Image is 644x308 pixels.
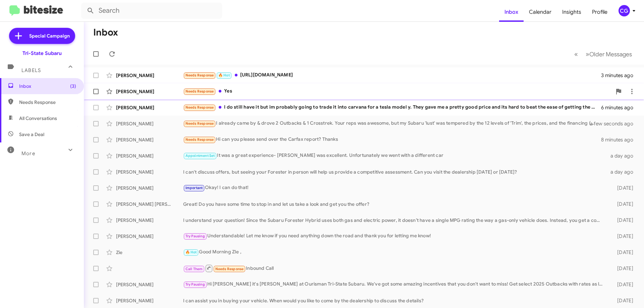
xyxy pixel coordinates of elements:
div: [PERSON_NAME] [PERSON_NAME] [116,201,183,207]
a: Insights [557,2,587,22]
div: Hi can you please send over the Carfax report? Thanks [183,136,601,143]
div: [URL][DOMAIN_NAME] [183,71,601,79]
div: I understand your question! Since the Subaru Forester Hybrid uses both gas and electric power, it... [183,217,606,224]
div: I can assist you in buying your vehicle. When would you like to come by the dealership to discuss... [183,297,606,304]
span: Try Pausing [185,234,205,238]
div: [DATE] [606,281,639,288]
button: CG [613,5,637,16]
div: 3 minutes ago [601,72,639,79]
div: [PERSON_NAME] [116,233,183,240]
span: More [21,150,35,157]
div: Yes [183,87,612,95]
div: I already came by & drove 2 Outbacks & 1 Crosstrek. Your reps was awesome, but my Subaru 'lust' w... [183,120,598,127]
div: [PERSON_NAME] [116,104,183,111]
span: Needs Response [185,121,214,126]
span: Needs Response [185,73,214,77]
div: 8 minutes ago [601,136,639,143]
div: a day ago [606,169,639,175]
span: « [574,50,578,58]
div: Inbound Call [183,264,606,272]
nav: Page navigation example [571,47,636,61]
div: [DATE] [606,265,639,272]
div: [PERSON_NAME] [116,136,183,143]
div: a few seconds ago [598,120,639,127]
a: Inbox [499,2,524,22]
span: Special Campaign [29,33,70,39]
div: Okay! I can do that! [183,184,606,192]
div: [PERSON_NAME] [116,120,183,127]
div: Understandable! Let me know if you need anything down the road and thank you for letting me know! [183,232,606,240]
span: Save a Deal [19,131,44,138]
div: CG [619,5,630,16]
span: Needs Response [185,89,214,94]
span: (3) [70,83,76,89]
a: Calendar [524,2,557,22]
div: [PERSON_NAME] [116,72,183,79]
div: [PERSON_NAME] [116,185,183,191]
span: » [586,50,589,58]
div: [DATE] [606,233,639,240]
span: 🔥 Hot [218,73,230,77]
div: Great! Do you have some time to stop in and let us take a look and get you the offer? [183,201,606,207]
span: Inbox [19,83,76,89]
h1: Inbox [93,27,118,38]
span: Call Them [185,267,203,271]
span: Needs Response [185,105,214,110]
span: Needs Response [185,137,214,142]
span: Appointment Set [185,153,215,158]
a: Profile [587,2,613,22]
div: a day ago [606,152,639,159]
div: [PERSON_NAME] [116,281,183,288]
div: Zie [116,249,183,256]
span: All Conversations [19,115,57,122]
button: Previous [570,47,582,61]
span: Needs Response [19,99,76,106]
div: [PERSON_NAME] [116,88,183,95]
span: 🔥 Hot [185,250,197,254]
div: [PERSON_NAME] [116,297,183,304]
div: [DATE] [606,217,639,224]
span: Important [185,186,203,190]
div: [PERSON_NAME] [116,152,183,159]
div: Tri-State Subaru [22,50,62,57]
button: Next [582,47,636,61]
span: Needs Response [215,267,244,271]
div: [DATE] [606,249,639,256]
a: Special Campaign [9,28,75,44]
div: [PERSON_NAME] [116,217,183,224]
div: [PERSON_NAME] [116,169,183,175]
input: Search [81,3,222,19]
div: [DATE] [606,201,639,207]
span: Try Pausing [185,282,205,287]
span: Labels [21,67,41,73]
div: I can't discuss offers, but seeing your Forester in person will help us provide a competitive ass... [183,169,606,175]
div: Hi [PERSON_NAME] it's [PERSON_NAME] at Ourisman Tri-State Subaru. We've got some amazing incentiv... [183,281,606,288]
div: [DATE] [606,297,639,304]
div: Good Morning ZIe , [183,248,606,256]
div: I do still have it but im probably going to trade it into carvana for a tesla model y. They gave ... [183,104,601,111]
div: It was a great experience- [PERSON_NAME] was excellent. Unfortunately we went with a different car [183,152,606,160]
div: 6 minutes ago [601,104,639,111]
div: [DATE] [606,185,639,191]
span: Older Messages [589,51,632,58]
